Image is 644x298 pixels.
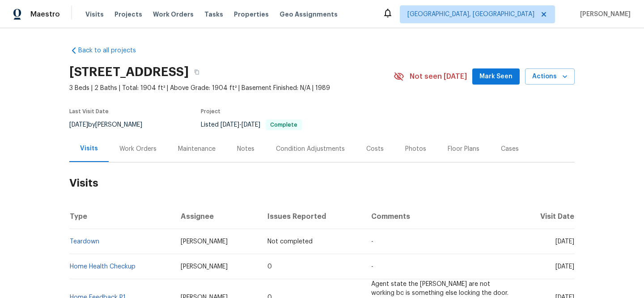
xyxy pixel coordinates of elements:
[204,11,223,17] span: Tasks
[201,122,302,128] span: Listed
[220,122,239,128] span: [DATE]
[366,145,384,153] div: Costs
[501,145,519,153] div: Cases
[276,145,345,153] div: Condition Adjustments
[80,144,98,153] div: Visits
[555,264,574,270] span: [DATE]
[532,71,568,82] span: Actions
[371,238,373,245] span: -
[516,204,575,229] th: Visit Date
[237,145,254,153] div: Notes
[30,10,60,19] span: Maestro
[119,145,157,153] div: Work Orders
[405,145,426,153] div: Photos
[69,119,153,130] div: by [PERSON_NAME]
[70,264,136,270] a: Home Health Checkup
[220,122,260,128] span: -
[85,10,104,19] span: Visits
[201,109,220,114] span: Project
[260,204,364,229] th: Issues Reported
[234,10,269,19] span: Properties
[69,122,88,128] span: [DATE]
[410,72,467,81] span: Not seen [DATE]
[69,84,394,93] span: 3 Beds | 2 Baths | Total: 1904 ft² | Above Grade: 1904 ft² | Basement Finished: N/A | 1989
[407,10,534,19] span: [GEOGRAPHIC_DATA], [GEOGRAPHIC_DATA]
[114,10,142,19] span: Projects
[69,68,189,77] h2: [STREET_ADDRESS]
[525,68,575,85] button: Actions
[153,10,194,19] span: Work Orders
[267,264,272,270] span: 0
[448,145,479,153] div: Floor Plans
[241,122,260,128] span: [DATE]
[70,238,99,245] a: Teardown
[69,46,155,55] a: Back to all projects
[174,204,261,229] th: Assignee
[181,264,228,270] span: [PERSON_NAME]
[69,162,575,204] h2: Visits
[280,10,338,19] span: Geo Assignments
[181,238,228,245] span: [PERSON_NAME]
[69,204,174,229] th: Type
[555,238,574,245] span: [DATE]
[267,122,301,128] span: Complete
[371,264,373,270] span: -
[267,238,313,245] span: Not completed
[69,109,109,114] span: Last Visit Date
[178,145,216,153] div: Maintenance
[479,71,513,82] span: Mark Seen
[364,204,516,229] th: Comments
[189,64,205,80] button: Copy Address
[576,10,631,19] span: [PERSON_NAME]
[472,68,520,85] button: Mark Seen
